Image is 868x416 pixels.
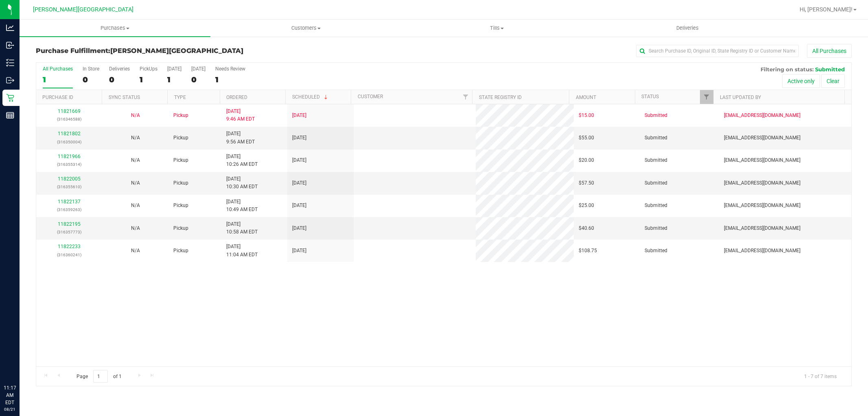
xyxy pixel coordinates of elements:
[131,157,140,163] span: Not Applicable
[798,370,843,382] span: 1 - 7 of 7 items
[58,221,81,227] a: 11822195
[6,76,14,84] inline-svg: Outbound
[645,179,667,187] span: Submitted
[191,66,206,72] div: [DATE]
[579,179,594,187] span: $57.50
[226,95,247,100] a: Ordered
[210,20,401,37] a: Customers
[131,134,140,142] button: N/A
[131,180,140,186] span: Not Applicable
[211,24,401,32] span: Customers
[579,247,597,255] span: $108.75
[109,75,130,84] div: 0
[645,112,667,119] span: Submitted
[761,66,813,73] span: Filtering on status:
[358,94,383,99] a: Customer
[815,66,845,73] span: Submitted
[645,225,667,232] span: Submitted
[41,183,97,191] p: (316355610)
[41,115,97,123] p: (316346588)
[173,179,188,187] span: Pickup
[36,47,308,55] h3: Purchase Fulfillment:
[58,131,81,136] a: 11821802
[110,47,243,55] span: [PERSON_NAME][GEOGRAPHIC_DATA]
[665,24,710,32] span: Deliveries
[292,179,306,187] span: [DATE]
[226,198,258,214] span: [DATE] 10:49 AM EDT
[174,95,186,100] a: Type
[226,153,258,168] span: [DATE] 10:26 AM EDT
[724,202,800,209] span: [EMAIL_ADDRESS][DOMAIN_NAME]
[131,156,140,164] button: N/A
[724,225,800,232] span: [EMAIL_ADDRESS][DOMAIN_NAME]
[215,66,245,72] div: Needs Review
[821,74,845,88] button: Clear
[131,112,140,119] button: N/A
[402,24,592,32] span: Tills
[173,134,188,142] span: Pickup
[173,225,188,232] span: Pickup
[131,202,140,209] button: N/A
[724,247,800,255] span: [EMAIL_ADDRESS][DOMAIN_NAME]
[226,220,258,236] span: [DATE] 10:58 AM EDT
[131,135,140,141] span: Not Applicable
[140,75,157,84] div: 1
[41,138,97,146] p: (316350004)
[592,20,783,37] a: Deliveries
[173,156,188,164] span: Pickup
[641,94,659,99] a: Status
[724,179,800,187] span: [EMAIL_ADDRESS][DOMAIN_NAME]
[131,247,140,255] button: N/A
[720,95,761,100] a: Last Updated By
[4,384,16,406] p: 11:17 AM EDT
[41,228,97,236] p: (316357773)
[109,66,130,72] div: Deliveries
[724,156,800,164] span: [EMAIL_ADDRESS][DOMAIN_NAME]
[579,156,594,164] span: $20.00
[645,247,667,255] span: Submitted
[292,202,306,209] span: [DATE]
[167,66,181,72] div: [DATE]
[109,95,140,100] a: Sync Status
[700,90,713,104] a: Filter
[292,225,306,232] span: [DATE]
[191,75,206,84] div: 0
[131,179,140,187] button: N/A
[226,130,255,145] span: [DATE] 9:56 AM EDT
[579,225,594,232] span: $40.60
[131,248,140,253] span: Not Applicable
[6,94,14,102] inline-svg: Retail
[42,95,73,100] a: Purchase ID
[459,90,472,104] a: Filter
[645,134,667,142] span: Submitted
[6,41,14,49] inline-svg: Inbound
[292,247,306,255] span: [DATE]
[215,75,245,84] div: 1
[173,202,188,209] span: Pickup
[226,108,255,123] span: [DATE] 9:46 AM EDT
[292,94,329,100] a: Scheduled
[43,66,73,72] div: All Purchases
[645,202,667,209] span: Submitted
[579,134,594,142] span: $55.00
[782,74,820,88] button: Active only
[58,176,81,182] a: 11822005
[6,111,14,119] inline-svg: Reports
[292,134,306,142] span: [DATE]
[20,24,210,32] span: Purchases
[4,406,16,412] p: 08/21
[131,202,140,208] span: Not Applicable
[724,134,800,142] span: [EMAIL_ADDRESS][DOMAIN_NAME]
[41,206,97,214] p: (316359263)
[226,243,258,258] span: [DATE] 11:04 AM EDT
[579,202,594,209] span: $25.00
[292,156,306,164] span: [DATE]
[167,75,181,84] div: 1
[579,112,594,119] span: $15.00
[645,156,667,164] span: Submitted
[724,112,800,119] span: [EMAIL_ADDRESS][DOMAIN_NAME]
[58,108,81,114] a: 11821669
[93,370,108,383] input: 1
[83,75,99,84] div: 0
[33,6,133,13] span: [PERSON_NAME][GEOGRAPHIC_DATA]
